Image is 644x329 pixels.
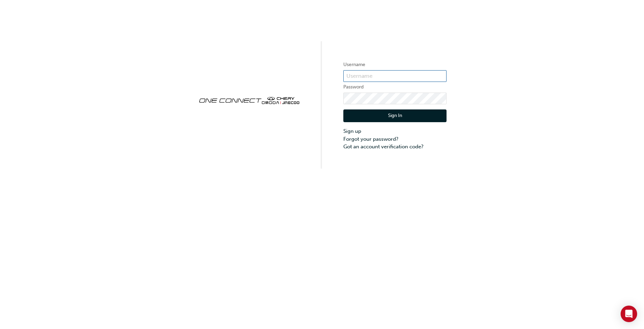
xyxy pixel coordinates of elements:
[343,109,447,123] button: Sign In
[343,61,447,69] label: Username
[621,306,637,322] div: Open Intercom Messenger
[343,127,447,135] a: Sign up
[343,83,447,91] label: Password
[343,70,447,82] input: Username
[343,135,447,143] a: Forgot your password?
[343,143,447,151] a: Got an account verification code?
[197,91,301,109] img: oneconnect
